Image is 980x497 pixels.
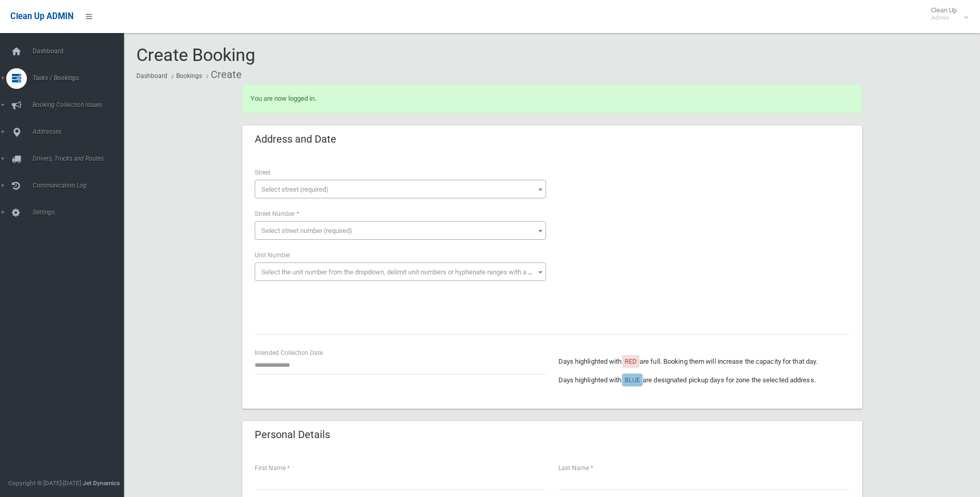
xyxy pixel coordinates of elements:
li: Create [204,65,242,84]
span: Clean Up [926,6,967,22]
span: Drivers, Trucks and Routes [29,155,132,162]
span: Booking Collection Issues [29,101,132,108]
span: Select street (required) [261,185,329,193]
small: Admin [931,14,957,22]
span: Settings [29,209,132,216]
span: Create Booking [136,44,255,65]
p: Days highlighted with are full. Booking them will increase the capacity for that day. [558,355,850,368]
span: Dashboard [29,48,132,55]
span: Tasks / Bookings [29,74,132,82]
a: Bookings [176,72,202,80]
span: Clean Up ADMIN [10,11,73,21]
span: Addresses [29,128,132,135]
header: Address and Date [242,129,349,149]
strong: Jet Dynamics [83,479,120,487]
a: Dashboard [136,72,167,80]
span: Select the unit number from the dropdown, delimit unit numbers or hyphenate ranges with a comma [261,268,550,276]
span: Select street number (required) [261,227,352,235]
span: BLUE [625,376,640,384]
div: You are now logged in. [242,84,862,113]
span: RED [625,358,637,365]
span: Communication Log [29,182,132,189]
header: Personal Details [242,425,343,445]
p: Days highlighted with are designated pickup days for zone the selected address. [558,374,850,386]
span: Copyright © [DATE]-[DATE] [8,479,81,487]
